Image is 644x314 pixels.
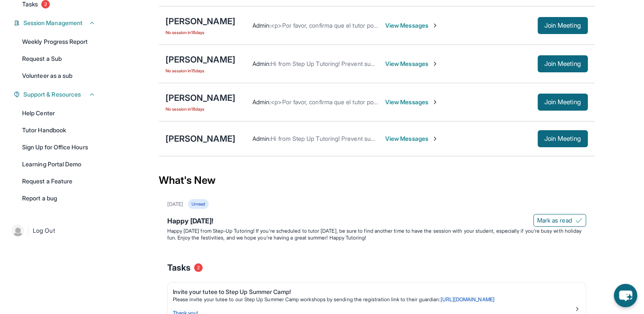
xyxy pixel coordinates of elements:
[440,296,494,303] a: [URL][DOMAIN_NAME]
[166,133,235,145] div: [PERSON_NAME]
[173,288,574,296] div: Invite your tutee to Step Up Summer Camp!
[166,29,235,36] span: No session in 18 days
[166,15,235,27] div: [PERSON_NAME]
[167,262,191,274] span: Tasks
[17,157,100,172] a: Learning Portal Demo
[385,60,438,68] span: View Messages
[385,21,438,30] span: View Messages
[544,23,581,28] span: Join Meeting
[252,98,271,106] span: Admin :
[17,191,100,206] a: Report a bug
[432,60,438,67] img: Chevron-Right
[17,106,100,121] a: Help Center
[271,22,586,29] span: <p>Por favor, confirma que el tutor podrá asistir a tu primera hora de reunión asignada antes de ...
[12,225,24,237] img: user-img
[166,67,235,74] span: No session in 15 days
[537,216,572,225] span: Mark as read
[252,135,271,142] span: Admin :
[385,98,438,106] span: View Messages
[167,216,586,228] div: Happy [DATE]!
[23,19,83,27] span: Session Management
[432,99,438,106] img: Chevron-Right
[23,90,81,99] span: Support & Resources
[167,201,183,208] div: [DATE]
[166,106,235,112] span: No session in 18 days
[17,174,100,189] a: Request a Feature
[17,34,100,49] a: Weekly Progress Report
[538,17,588,34] button: Join Meeting
[20,90,95,99] button: Support & Resources
[544,61,581,66] span: Join Meeting
[538,94,588,111] button: Join Meeting
[432,22,438,29] img: Chevron-Right
[173,296,574,303] p: Please invite your tutee to our Step Up Summer Camp workshops by sending the registration link to...
[17,51,100,66] a: Request a Sub
[252,22,271,29] span: Admin :
[194,263,203,272] span: 2
[20,19,95,27] button: Session Management
[17,68,100,83] a: Volunteer as a sub
[9,221,100,240] a: |Log Out
[159,162,595,199] div: What's New
[575,217,582,224] img: Mark as read
[166,54,235,66] div: [PERSON_NAME]
[188,199,209,209] div: Unread
[167,228,586,241] p: Happy [DATE] from Step-Up Tutoring! If you're scheduled to tutor [DATE], be sure to find another ...
[544,100,581,105] span: Join Meeting
[33,226,55,235] span: Log Out
[432,135,438,142] img: Chevron-Right
[538,130,588,147] button: Join Meeting
[385,134,438,143] span: View Messages
[17,123,100,138] a: Tutor Handbook
[27,226,29,236] span: |
[17,140,100,155] a: Sign Up for Office Hours
[271,98,586,106] span: <p>Por favor, confirma que el tutor podrá asistir a tu primera hora de reunión asignada antes de ...
[538,55,588,72] button: Join Meeting
[166,92,235,104] div: [PERSON_NAME]
[614,284,637,307] button: chat-button
[252,60,271,67] span: Admin :
[544,136,581,141] span: Join Meeting
[533,214,586,227] button: Mark as read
